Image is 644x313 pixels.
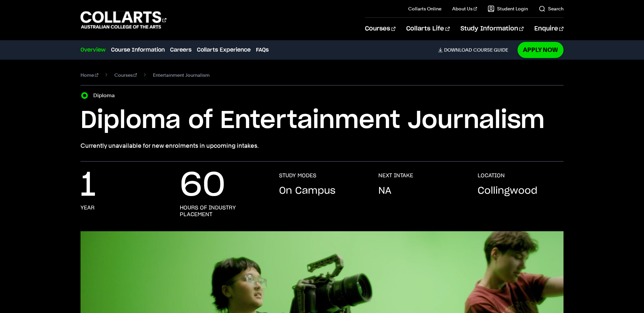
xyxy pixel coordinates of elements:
a: About Us [452,5,477,12]
span: Download [444,47,472,53]
h3: year [80,204,95,211]
h3: LOCATION [478,172,505,179]
a: Search [539,5,563,12]
a: Collarts Online [408,5,441,12]
a: Enquire [534,18,563,40]
a: Collarts Experience [197,46,251,54]
div: Go to homepage [80,10,166,29]
h1: Diploma of Entertainment Journalism [80,106,563,136]
a: Study Information [461,18,524,40]
a: Apply Now [518,42,563,58]
p: 1 [80,172,96,199]
p: Collingwood [478,184,537,198]
p: Currently unavailable for new enrolments in upcoming intakes. [80,141,563,150]
p: NA [378,184,391,198]
label: Diploma [93,91,119,100]
h3: NEXT INTAKE [378,172,413,179]
a: DownloadCourse Guide [438,47,514,53]
h3: hours of industry placement [180,204,266,218]
a: FAQs [256,46,269,54]
a: Course Information [111,46,165,54]
a: Collarts Life [406,18,449,40]
p: 60 [180,172,225,199]
a: Home [80,70,98,80]
a: Student Login [488,5,528,12]
a: Courses [365,18,395,40]
a: Careers [170,46,192,54]
a: Courses [114,70,137,80]
h3: STUDY MODES [279,172,316,179]
p: On Campus [279,184,335,198]
a: Overview [80,46,106,54]
span: Entertainment Journalism [153,70,210,80]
